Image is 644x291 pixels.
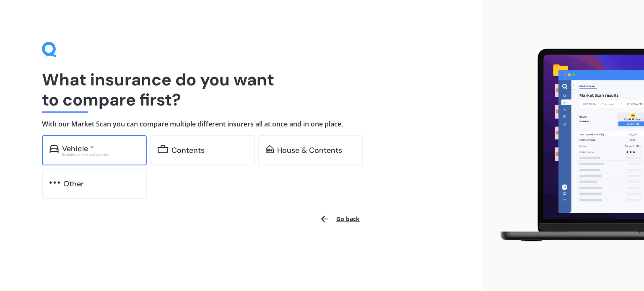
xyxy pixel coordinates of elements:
img: other.81dba5aafe580aa69f38.svg [49,178,60,187]
h1: What insurance do you want to compare first? [42,70,441,110]
div: House & Contents [277,146,342,155]
img: car.f15378c7a67c060ca3f3.svg [49,145,59,153]
div: Contents [171,146,205,155]
h4: With our Market Scan you can compare multiple different insurers all at once and in one place. [42,120,441,129]
img: content.01f40a52572271636b6f.svg [158,145,168,153]
div: Excludes commercial vehicles [62,153,139,156]
div: Other [63,180,84,188]
img: laptop.webp [490,44,644,247]
div: Vehicle * [62,144,94,153]
button: Go back [314,209,365,229]
img: home-and-contents.b802091223b8502ef2dd.svg [266,145,274,153]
